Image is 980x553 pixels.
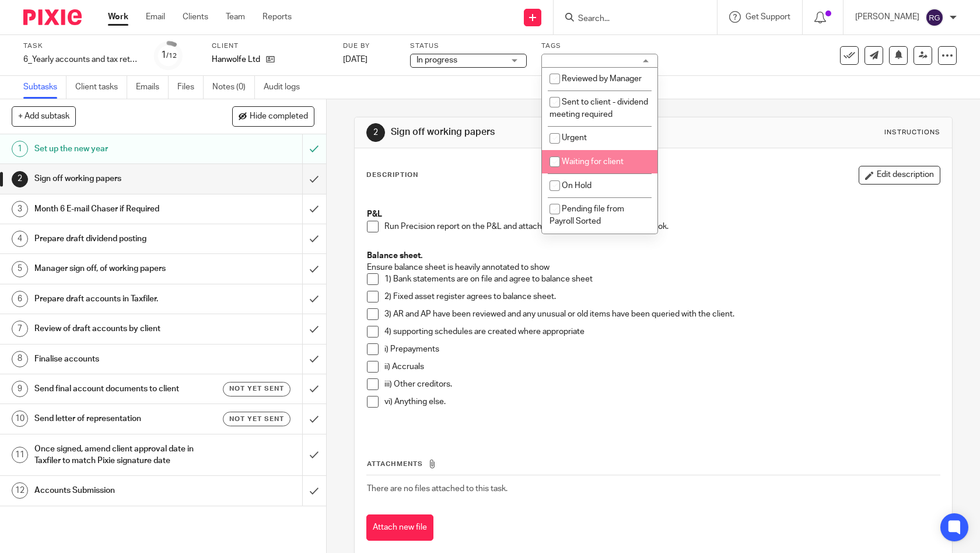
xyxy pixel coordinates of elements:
p: 3) AR and AP have been reviewed and any unusual or old items have been queried with the client. [384,308,940,320]
div: 1 [12,141,28,157]
div: 10 [12,411,28,427]
button: Attach new file [366,514,433,541]
label: Due by [343,41,395,51]
div: 2 [12,171,28,187]
button: Hide completed [232,106,314,126]
h1: Sign off working papers [34,170,205,187]
h1: Month 6 E-mail Chaser if Required [34,200,205,218]
div: Instructions [884,128,940,137]
button: + Add subtask [12,106,76,126]
span: There are no files attached to this task. [367,485,508,493]
p: ii) Accruals [384,361,940,373]
span: Urgent [562,134,587,142]
input: Search [577,14,682,25]
span: Attachments [367,461,423,467]
p: vi) Anything else. [384,396,940,408]
h1: Send final account documents to client [34,380,205,398]
p: Description [366,171,418,180]
p: iii) Other creditors. [384,378,940,390]
div: 1 [161,48,177,62]
span: On Hold [562,182,591,190]
div: 12 [12,482,28,499]
div: 8 [12,351,28,367]
span: Not yet sent [229,384,284,394]
h1: Send letter of representation [34,410,205,427]
label: Client [212,41,328,51]
a: Audit logs [264,76,309,99]
div: 5 [12,261,28,277]
img: svg%3E [925,8,944,27]
a: Work [108,11,128,23]
div: 3 [12,201,28,217]
p: 2) Fixed asset register agrees to balance sheet. [384,291,940,302]
p: Run Precision report on the P&L and attach findings to the year end workbook. [384,221,940,232]
a: Emails [136,76,169,99]
a: Files [177,76,204,99]
p: Ensure balance sheet is heavily annotated to show [367,262,940,273]
a: Client tasks [75,76,127,99]
small: /12 [166,53,177,59]
span: Reviewed by Manager [562,75,642,83]
p: 4) supporting schedules are created where appropriate [384,326,940,338]
span: Pending file from Payroll Sorted [549,205,624,225]
p: Hanwolfe Ltd [212,54,260,65]
a: Clients [183,11,208,23]
h1: Manager sign off, of working papers [34,260,205,277]
label: Tags [541,41,658,51]
strong: P&L [367,210,382,218]
button: Edit description [859,166,940,185]
h1: Sign off working papers [391,126,678,138]
span: Sent to client - dividend meeting required [549,98,648,119]
img: Pixie [23,9,82,25]
p: [PERSON_NAME] [855,11,919,23]
span: Waiting for client [562,158,624,166]
div: 6 [12,291,28,307]
a: Reports [262,11,292,23]
h1: Accounts Submission [34,482,205,499]
div: 4 [12,231,28,247]
div: 9 [12,381,28,397]
a: Email [146,11,165,23]
h1: Prepare draft dividend posting [34,230,205,248]
div: 2 [366,123,385,142]
a: Subtasks [23,76,66,99]
span: Not yet sent [229,414,284,424]
a: Team [226,11,245,23]
strong: Balance sheet. [367,252,422,260]
span: In progress [416,56,457,64]
a: Notes (0) [212,76,255,99]
h1: Prepare draft accounts in Taxfiler. [34,290,205,308]
span: [DATE] [343,55,367,64]
p: i) Prepayments [384,343,940,355]
span: Get Support [745,13,790,21]
h1: Once signed, amend client approval date in Taxfiler to match Pixie signature date [34,440,205,470]
h1: Review of draft accounts by client [34,320,205,338]
h1: Set up the new year [34,140,205,158]
label: Status [410,41,527,51]
div: 11 [12,447,28,463]
span: Hide completed [250,112,308,121]
label: Task [23,41,140,51]
h1: Finalise accounts [34,350,205,368]
p: 1) Bank statements are on file and agree to balance sheet [384,273,940,285]
div: 7 [12,321,28,337]
div: 6_Yearly accounts and tax return [23,54,140,65]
